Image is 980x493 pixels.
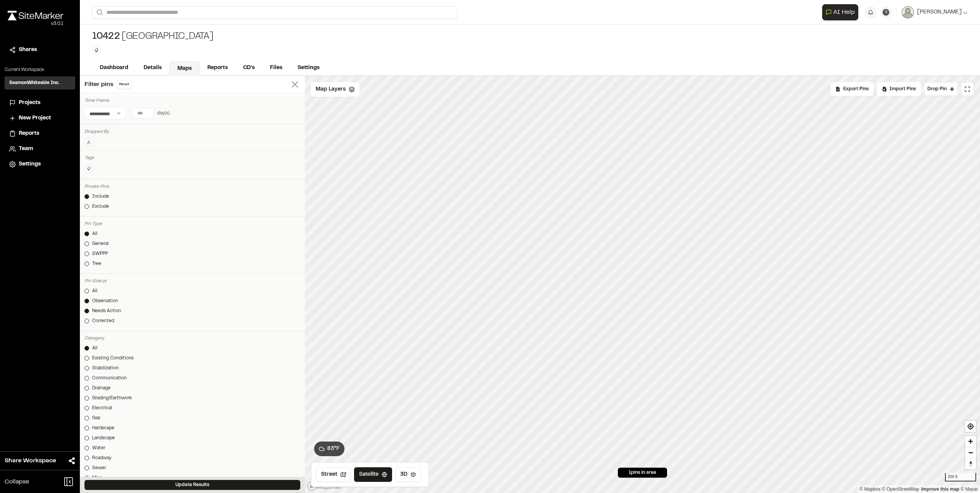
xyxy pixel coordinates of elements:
[92,365,119,372] div: Stabilization
[307,482,341,491] a: Mapbox logo
[92,31,120,43] span: 10422
[965,458,976,469] span: Reset bearing to north
[945,473,976,481] div: 200 ft
[290,61,327,75] a: Settings
[92,375,127,382] div: Communication
[833,8,855,17] span: AI Help
[200,61,235,75] a: Reports
[917,8,962,17] span: [PERSON_NAME]
[92,61,136,75] a: Dashboard
[84,335,300,342] div: Category
[965,458,976,469] button: Reset bearing to north
[19,99,40,107] span: Projects
[84,97,300,104] div: Time Frame
[84,164,93,173] button: Edit Tags
[9,160,71,169] a: Settings
[921,486,959,492] a: Map feedback
[92,193,109,200] div: Include
[92,445,105,452] div: Water
[8,20,63,27] div: Oh geez...please don't...
[19,46,37,54] span: Shares
[19,129,39,138] span: Reports
[960,486,978,492] a: Maxar
[84,480,300,490] button: Update Results
[92,230,98,237] div: All
[84,80,113,89] span: Filter pins
[924,82,958,96] button: Drop Pin
[9,145,71,153] a: Team
[902,6,968,18] button: [PERSON_NAME]
[859,486,881,492] a: Mapbox
[92,260,101,267] div: Tree
[92,31,214,43] div: [GEOGRAPHIC_DATA]
[822,4,861,20] div: Open AI Assistant
[92,355,134,362] div: Existing Conditions
[305,76,980,493] canvas: Map
[902,6,914,18] img: User
[19,114,51,122] span: New Project
[92,318,114,324] div: Corrected
[84,128,300,135] div: Dropped By
[965,421,976,432] button: Find my location
[843,86,869,93] span: Export Pins
[92,425,114,432] div: Hardscape
[92,475,102,481] div: Misc
[882,486,919,492] a: OpenStreetMap
[92,288,98,294] div: All
[877,82,921,96] div: Import Pins into your project
[92,240,109,247] div: General
[831,82,874,96] div: No pins available to export
[316,85,346,94] span: Map Layers
[965,447,976,458] button: Zoom out
[92,455,111,462] div: Roadway
[92,405,112,412] div: Electrical
[92,46,101,55] button: Edit Tags
[84,154,300,161] div: Tags
[629,469,656,476] span: 1 pins in area
[92,308,121,314] div: Needs Action
[9,129,71,138] a: Reports
[9,114,71,122] a: New Project
[965,447,976,458] span: Zoom out
[92,465,106,471] div: Sewer
[5,456,56,465] span: Share Workspace
[92,385,111,392] div: Drainage
[92,435,115,442] div: Landscape
[235,61,262,75] a: CD's
[92,250,108,257] div: SWPPP
[889,86,916,93] span: Import Pins
[92,6,106,19] button: Search
[8,11,63,20] img: rebrand.png
[316,467,351,482] button: Street
[84,183,300,190] div: Private Pins
[822,4,858,20] button: Open AI Assistant
[84,278,300,285] div: Pin Status
[92,345,98,352] div: All
[5,66,75,73] p: Current Workspace
[92,395,132,402] div: Grading/Earthwork
[262,61,290,75] a: Files
[19,160,41,169] span: Settings
[19,145,33,153] span: Team
[92,415,100,422] div: Gas
[395,467,421,482] button: 3D
[965,436,976,447] button: Zoom in
[314,442,344,456] button: 83°F
[84,220,300,227] div: Pin Type
[9,99,71,107] a: Projects
[5,477,29,486] span: Collapse
[92,298,118,304] div: Observation
[927,86,947,93] span: Drop Pin
[9,79,60,86] h3: SeamonWhiteside Inc.
[169,61,200,76] a: Maps
[9,46,71,54] a: Shares
[136,61,169,75] a: Details
[157,110,170,117] div: day(s)
[116,80,132,89] button: Reset
[354,467,392,482] button: Satellite
[92,203,109,210] div: Exclude
[327,445,340,453] span: 83 ° F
